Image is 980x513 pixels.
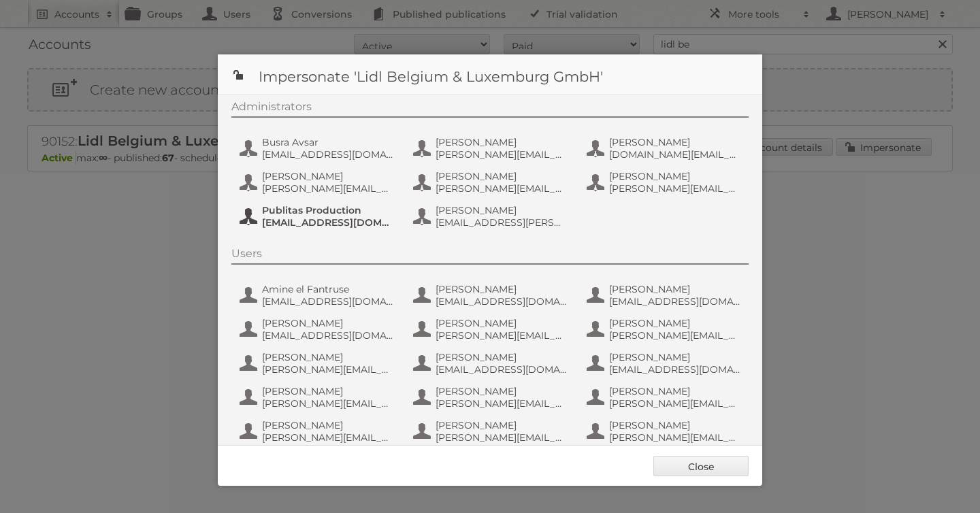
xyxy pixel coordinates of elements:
span: [EMAIL_ADDRESS][PERSON_NAME][DOMAIN_NAME] [436,216,568,229]
button: [PERSON_NAME] [EMAIL_ADDRESS][DOMAIN_NAME] [412,350,572,377]
span: [PERSON_NAME] [436,317,568,329]
a: Close [653,456,749,476]
span: [PERSON_NAME] [262,170,394,182]
button: [PERSON_NAME] [PERSON_NAME][EMAIL_ADDRESS][DOMAIN_NAME] [238,350,398,377]
span: [PERSON_NAME] [609,170,741,182]
span: [PERSON_NAME] [436,283,568,295]
span: [DOMAIN_NAME][EMAIL_ADDRESS][DOMAIN_NAME] [609,148,741,161]
span: [EMAIL_ADDRESS][DOMAIN_NAME] [609,295,741,308]
button: [PERSON_NAME] [EMAIL_ADDRESS][DOMAIN_NAME] [412,282,572,309]
span: [PERSON_NAME][EMAIL_ADDRESS][PERSON_NAME][DOMAIN_NAME] [609,329,741,342]
span: [PERSON_NAME][EMAIL_ADDRESS][DOMAIN_NAME] [436,329,568,342]
span: [PERSON_NAME][EMAIL_ADDRESS][DOMAIN_NAME] [436,182,568,195]
span: Publitas Production [262,204,394,216]
span: [PERSON_NAME] [262,351,394,363]
span: [PERSON_NAME] [436,385,568,397]
span: [PERSON_NAME][EMAIL_ADDRESS][PERSON_NAME][DOMAIN_NAME] [262,397,394,410]
span: [PERSON_NAME][EMAIL_ADDRESS][DOMAIN_NAME] [609,397,741,410]
span: [PERSON_NAME] [609,317,741,329]
span: [PERSON_NAME][EMAIL_ADDRESS][DOMAIN_NAME] [262,363,394,376]
button: [PERSON_NAME] [DOMAIN_NAME][EMAIL_ADDRESS][DOMAIN_NAME] [585,135,745,162]
span: [EMAIL_ADDRESS][DOMAIN_NAME] [262,295,394,308]
span: [PERSON_NAME] [262,317,394,329]
button: [PERSON_NAME] [PERSON_NAME][EMAIL_ADDRESS][DOMAIN_NAME] [238,169,398,196]
button: [PERSON_NAME] [PERSON_NAME][EMAIL_ADDRESS][DOMAIN_NAME] [412,169,572,196]
button: [PERSON_NAME] [PERSON_NAME][EMAIL_ADDRESS][PERSON_NAME][DOMAIN_NAME] [585,418,745,445]
button: [PERSON_NAME] [EMAIL_ADDRESS][DOMAIN_NAME] [585,350,745,377]
span: [PERSON_NAME] [609,419,741,431]
span: [PERSON_NAME][EMAIL_ADDRESS][DOMAIN_NAME] [436,397,568,410]
span: [PERSON_NAME] [436,170,568,182]
button: Publitas Production [EMAIL_ADDRESS][DOMAIN_NAME] [238,203,398,230]
span: [PERSON_NAME][EMAIL_ADDRESS][PERSON_NAME][DOMAIN_NAME] [609,431,741,444]
button: Amine el Fantruse [EMAIL_ADDRESS][DOMAIN_NAME] [238,282,398,309]
h1: Impersonate 'Lidl Belgium & Luxemburg GmbH' [218,54,762,95]
button: [PERSON_NAME] [PERSON_NAME][EMAIL_ADDRESS][DOMAIN_NAME] [412,418,572,445]
button: [PERSON_NAME] [PERSON_NAME][EMAIL_ADDRESS][PERSON_NAME][DOMAIN_NAME] [238,418,398,445]
span: [PERSON_NAME] [609,385,741,397]
span: [PERSON_NAME] [262,385,394,397]
span: [EMAIL_ADDRESS][DOMAIN_NAME] [262,216,394,229]
span: [PERSON_NAME] [609,136,741,148]
button: [PERSON_NAME] [PERSON_NAME][EMAIL_ADDRESS][DOMAIN_NAME] [585,384,745,411]
span: [PERSON_NAME] [609,283,741,295]
button: [PERSON_NAME] [PERSON_NAME][EMAIL_ADDRESS][PERSON_NAME][DOMAIN_NAME] [238,384,398,411]
button: [PERSON_NAME] [PERSON_NAME][EMAIL_ADDRESS][DOMAIN_NAME] [412,135,572,162]
span: [PERSON_NAME][EMAIL_ADDRESS][DOMAIN_NAME] [609,182,741,195]
span: [PERSON_NAME] [436,136,568,148]
span: [PERSON_NAME][EMAIL_ADDRESS][DOMAIN_NAME] [262,182,394,195]
button: [PERSON_NAME] [PERSON_NAME][EMAIL_ADDRESS][DOMAIN_NAME] [412,316,572,343]
span: [PERSON_NAME] [436,204,568,216]
span: [PERSON_NAME] [262,419,394,431]
span: [PERSON_NAME] [436,419,568,431]
span: [EMAIL_ADDRESS][DOMAIN_NAME] [436,295,568,308]
span: Busra Avsar [262,136,394,148]
span: [EMAIL_ADDRESS][DOMAIN_NAME] [436,363,568,376]
span: [EMAIL_ADDRESS][DOMAIN_NAME] [262,148,394,161]
div: Administrators [231,100,749,118]
button: [PERSON_NAME] [EMAIL_ADDRESS][DOMAIN_NAME] [585,282,745,309]
span: [PERSON_NAME][EMAIL_ADDRESS][PERSON_NAME][DOMAIN_NAME] [262,431,394,444]
button: [PERSON_NAME] [EMAIL_ADDRESS][PERSON_NAME][DOMAIN_NAME] [412,203,572,230]
button: Busra Avsar [EMAIL_ADDRESS][DOMAIN_NAME] [238,135,398,162]
button: [PERSON_NAME] [EMAIL_ADDRESS][DOMAIN_NAME] [238,316,398,343]
span: Amine el Fantruse [262,283,394,295]
span: [PERSON_NAME] [436,351,568,363]
span: [EMAIL_ADDRESS][DOMAIN_NAME] [262,329,394,342]
span: [PERSON_NAME][EMAIL_ADDRESS][DOMAIN_NAME] [436,431,568,444]
span: [PERSON_NAME][EMAIL_ADDRESS][DOMAIN_NAME] [436,148,568,161]
div: Users [231,247,749,265]
button: [PERSON_NAME] [PERSON_NAME][EMAIL_ADDRESS][DOMAIN_NAME] [412,384,572,411]
button: [PERSON_NAME] [PERSON_NAME][EMAIL_ADDRESS][DOMAIN_NAME] [585,169,745,196]
span: [PERSON_NAME] [609,351,741,363]
button: [PERSON_NAME] [PERSON_NAME][EMAIL_ADDRESS][PERSON_NAME][DOMAIN_NAME] [585,316,745,343]
span: [EMAIL_ADDRESS][DOMAIN_NAME] [609,363,741,376]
